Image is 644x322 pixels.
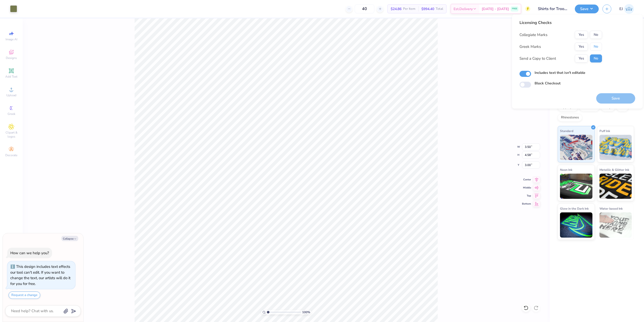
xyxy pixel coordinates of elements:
span: Upload [6,93,16,97]
input: – – [355,4,374,13]
img: Puff Ink [599,135,632,160]
img: Glow in the Dark Ink [560,212,592,238]
img: Neon Ink [560,174,592,199]
img: Water based Ink [599,212,632,238]
span: 100 % [302,310,310,314]
label: Block Checkout [535,81,560,86]
span: $24.86 [391,6,401,12]
button: Yes [575,43,588,51]
span: Designs [6,56,17,60]
span: Middle [522,186,531,189]
label: Includes text that isn't editable [535,70,585,75]
div: Send a Copy to Client [519,56,556,61]
span: Est. Delivery [454,6,473,12]
div: Licensing Checks [519,20,602,26]
img: Standard [560,135,592,160]
button: Collapse [61,236,78,241]
span: Decorate [5,153,17,157]
div: This design includes text effects our tool can't edit. If you want to change the text, our artist... [10,264,70,286]
span: Top [522,194,531,198]
input: Untitled Design [534,4,571,14]
span: Center [522,178,531,181]
button: No [590,43,602,51]
div: Rhinestones [558,114,582,121]
div: Greek Marks [519,44,541,50]
span: Metallic & Glitter Ink [599,167,629,172]
span: Add Text [5,75,17,79]
span: Per Item [403,6,415,12]
span: Image AI [6,37,17,41]
button: No [590,31,602,39]
button: Request a change [9,292,40,299]
span: Neon Ink [560,167,572,172]
span: Water based Ink [599,206,623,211]
img: Metallic & Glitter Ink [599,174,632,199]
span: [DATE] - [DATE] [482,6,509,12]
span: FREE [512,7,517,11]
a: EJ [619,4,634,14]
button: No [590,54,602,62]
button: Yes [575,31,588,39]
span: Greek [8,112,15,116]
button: Save [575,5,599,13]
button: Yes [575,54,588,62]
span: EJ [619,6,623,12]
span: Puff Ink [599,128,610,134]
span: Total [436,6,443,12]
span: Glow in the Dark Ink [560,206,589,211]
img: Edgardo Jr [624,4,634,14]
span: Bottom [522,202,531,206]
span: Standard [560,128,573,134]
div: How can we help you? [10,250,49,255]
span: Clipart & logos [3,131,20,139]
span: $994.40 [421,6,434,12]
div: Collegiate Marks [519,32,547,38]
